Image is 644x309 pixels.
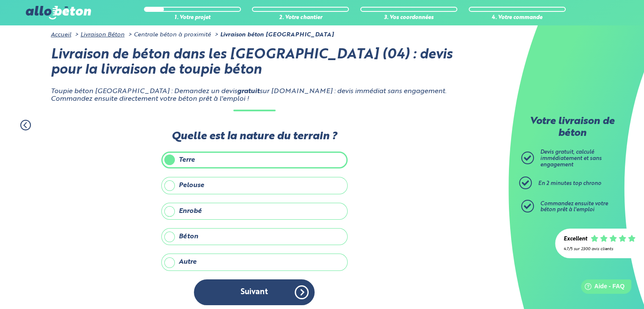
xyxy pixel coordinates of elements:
li: Livraison béton [GEOGRAPHIC_DATA] [213,31,334,38]
img: allobéton [26,6,91,19]
label: Pelouse [161,177,348,194]
label: Autre [161,254,348,270]
a: Accueil [51,32,71,38]
iframe: Help widget launcher [569,276,635,300]
strong: gratuit [237,88,260,95]
div: 1. Votre projet [144,15,241,21]
div: 4. Votre commande [469,15,566,21]
li: Centrale béton à proximité [126,31,211,38]
h1: Livraison de béton dans les [GEOGRAPHIC_DATA] (04) : devis pour la livraison de toupie béton [51,47,458,79]
label: Quelle est la nature du terrain ? [161,130,348,143]
button: Suivant [194,279,315,305]
div: 2. Votre chantier [252,15,349,21]
label: Béton [161,228,348,245]
p: Toupie béton [GEOGRAPHIC_DATA] : Demandez un devis sur [DOMAIN_NAME] : devis immédiat sans engage... [51,88,458,103]
a: Livraison Béton [80,32,124,38]
div: 3. Vos coordonnées [360,15,457,21]
label: Enrobé [161,203,348,220]
label: Terre [161,152,348,168]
